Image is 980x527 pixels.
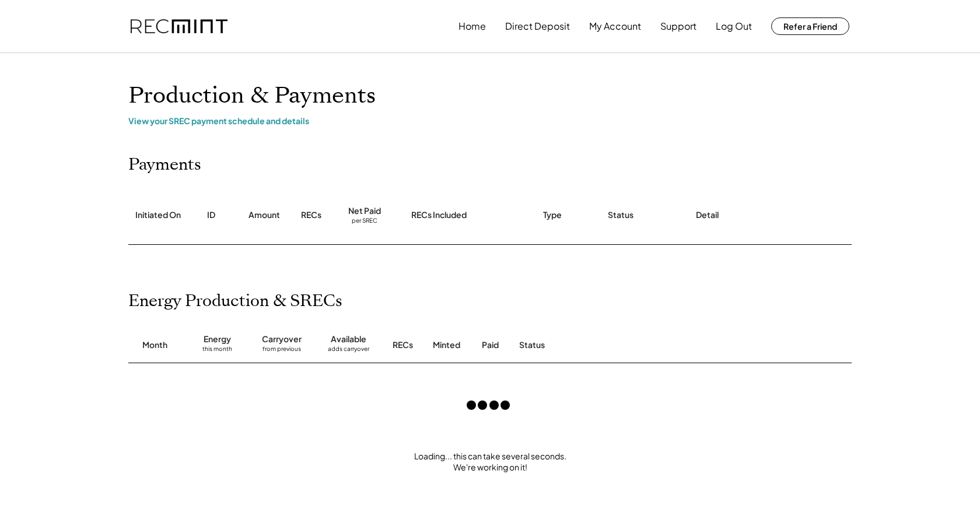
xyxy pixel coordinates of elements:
div: Initiated On [135,209,181,221]
h2: Payments [128,155,201,175]
div: Paid [482,339,499,351]
div: Detail [696,209,719,221]
div: Net Paid [348,205,381,217]
h2: Energy Production & SRECs [128,291,342,311]
div: RECs [301,209,321,221]
button: Direct Deposit [505,15,570,38]
button: Log Out [716,15,752,38]
div: Available [331,333,366,345]
div: Status [519,339,717,351]
div: Amount [249,209,280,221]
button: My Account [589,15,641,38]
div: RECs [393,339,413,351]
div: View your SREC payment schedule and details [128,115,852,126]
div: Month [142,339,167,351]
div: RECs Included [411,209,467,221]
div: Minted [433,339,460,351]
div: Loading... this can take several seconds. We're working on it! [117,451,863,473]
div: Type [543,209,562,221]
img: recmint-logotype%403x.png [131,19,228,34]
h1: Production & Payments [128,82,852,110]
button: Refer a Friend [771,17,849,35]
div: Status [608,209,633,221]
div: Energy [204,333,231,345]
div: from previous [262,345,301,357]
div: adds carryover [328,345,369,357]
button: Home [459,15,486,38]
div: Carryover [262,333,302,345]
div: ID [207,209,215,221]
div: this month [202,345,232,357]
button: Support [660,15,696,38]
div: per SREC [352,217,377,226]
